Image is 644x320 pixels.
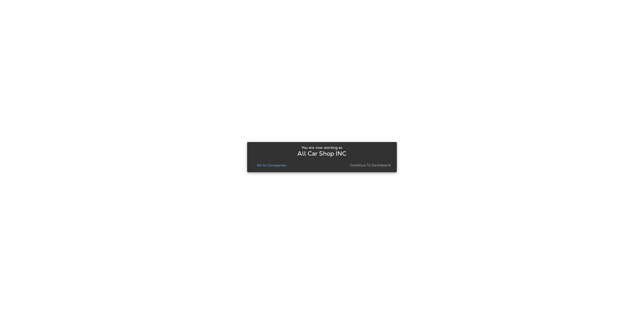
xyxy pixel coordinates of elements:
button: Go to Companies [255,162,289,169]
p: You are now working as [301,146,342,150]
button: Continue to Dashboard [348,162,393,169]
p: All Car Shop INC [297,152,346,156]
p: Go to Companies [257,163,287,167]
p: Continue to Dashboard [350,163,391,167]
